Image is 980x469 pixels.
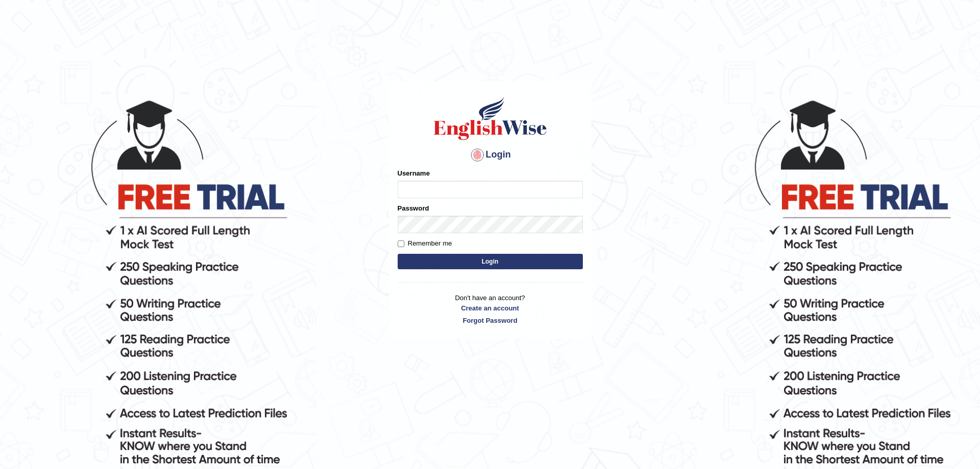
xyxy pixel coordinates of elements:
h4: Login [398,147,583,163]
label: Username [398,168,430,178]
p: Don't have an account? [398,293,583,325]
label: Password [398,203,429,213]
button: Login [398,254,583,269]
a: Create an account [398,303,583,313]
input: Remember me [398,240,404,247]
img: Logo of English Wise sign in for intelligent practice with AI [432,95,549,142]
label: Remember me [398,238,452,249]
a: Forgot Password [398,316,583,325]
